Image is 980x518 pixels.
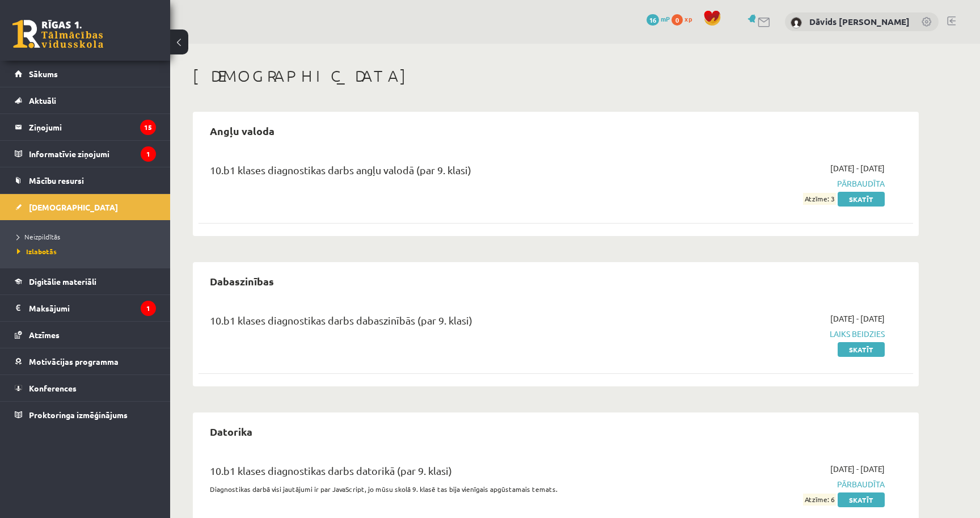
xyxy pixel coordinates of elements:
a: [DEMOGRAPHIC_DATA] [15,194,156,220]
span: Atzīme: 3 [803,193,836,205]
p: Diagnostikas darbā visi jautājumi ir par JavaScript, jo mūsu skolā 9. klasē tas bija vienīgais ap... [210,484,654,494]
a: 0 xp [671,14,698,23]
span: 16 [647,14,659,26]
a: Skatīt [838,492,885,507]
span: Digitālie materiāli [29,276,96,287]
a: Dāvids [PERSON_NAME] [809,16,910,27]
span: Izlabotās [17,247,57,256]
span: Sākums [29,69,58,79]
img: Dāvids Vidvuds Fomins [791,17,802,28]
span: Atzīmes [29,330,60,340]
div: 10.b1 klases diagnostikas darbs dabaszinībās (par 9. klasi) [210,313,654,334]
span: [DATE] - [DATE] [830,313,885,325]
a: Skatīt [838,192,885,207]
div: 10.b1 klases diagnostikas darbs angļu valodā (par 9. klasi) [210,162,654,183]
legend: Informatīvie ziņojumi [29,141,156,167]
a: Motivācijas programma [15,348,156,374]
span: Aktuāli [29,95,56,106]
span: Pārbaudīta [671,178,885,189]
h1: [DEMOGRAPHIC_DATA] [193,66,919,86]
a: Atzīmes [15,322,156,348]
a: Konferences [15,375,156,401]
i: 1 [141,146,156,162]
a: Skatīt [838,342,885,357]
a: Ziņojumi15 [15,114,156,140]
i: 15 [140,120,156,135]
a: Informatīvie ziņojumi1 [15,141,156,167]
a: Rīgas 1. Tālmācības vidusskola [12,20,103,48]
h2: Angļu valoda [198,117,286,144]
h2: Datorika [198,418,264,445]
span: Mācību resursi [29,175,84,186]
h2: Dabaszinības [198,268,285,294]
a: Mācību resursi [15,167,156,193]
a: Aktuāli [15,87,156,113]
a: Digitālie materiāli [15,268,156,294]
a: Izlabotās [17,246,159,256]
a: Sākums [15,61,156,87]
a: Neizpildītās [17,231,159,242]
span: mP [661,14,670,23]
legend: Maksājumi [29,295,156,321]
a: 16 mP [647,14,670,23]
span: Laiks beidzies [671,328,885,340]
span: Atzīme: 6 [803,494,836,506]
span: Neizpildītās [17,232,60,241]
span: [DATE] - [DATE] [830,463,885,475]
span: Motivācijas programma [29,356,119,367]
div: 10.b1 klases diagnostikas darbs datorikā (par 9. klasi) [210,463,654,484]
i: 1 [141,301,156,316]
legend: Ziņojumi [29,114,156,140]
span: Pārbaudīta [671,478,885,490]
span: Konferences [29,383,77,393]
span: [DATE] - [DATE] [830,162,885,174]
span: 0 [671,14,683,26]
a: Maksājumi1 [15,295,156,321]
a: Proktoringa izmēģinājums [15,402,156,428]
span: xp [685,14,692,23]
span: [DEMOGRAPHIC_DATA] [29,202,118,212]
span: Proktoringa izmēģinājums [29,410,128,420]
